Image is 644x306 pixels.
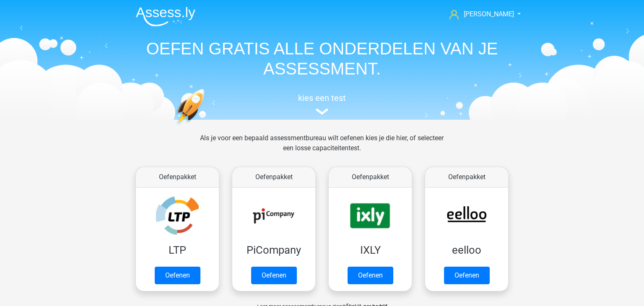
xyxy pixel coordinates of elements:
img: Assessly [136,7,195,26]
h5: kies een test [129,93,515,103]
h1: OEFEN GRATIS ALLE ONDERDELEN VAN JE ASSESSMENT. [129,39,515,79]
img: assessment [316,108,328,115]
a: Oefenen [348,267,393,284]
a: Oefenen [251,267,297,284]
a: Oefenen [444,267,490,284]
a: [PERSON_NAME] [446,9,515,19]
a: Oefenen [155,267,200,284]
div: Als je voor een bepaald assessmentbureau wilt oefenen kies je die hier, of selecteer een losse ca... [193,133,450,163]
img: oefenen [175,89,237,165]
a: kies een test [129,93,515,115]
span: [PERSON_NAME] [464,10,514,18]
